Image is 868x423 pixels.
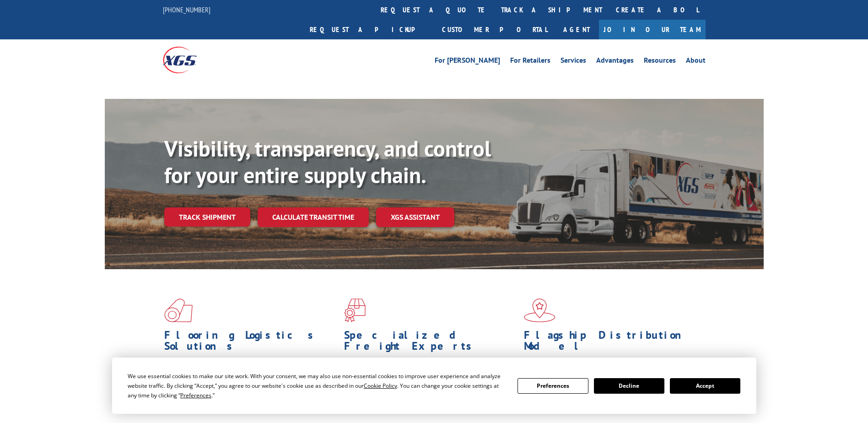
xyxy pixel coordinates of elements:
[164,330,337,356] h1: Flooring Logistics Solutions
[644,57,676,67] a: Resources
[164,356,337,389] span: As an industry carrier of choice, XGS has brought innovation and dedication to flooring logistics...
[344,298,366,322] img: xgs-icon-focused-on-flooring-red
[435,57,500,67] a: For [PERSON_NAME]
[376,207,454,227] a: XGS ASSISTANT
[258,207,369,227] a: Calculate transit time
[163,5,210,14] a: [PHONE_NUMBER]
[524,356,692,378] span: Our agile distribution network gives you nationwide inventory management on demand.
[435,20,554,39] a: Customer Portal
[670,378,740,394] button: Accept
[180,391,211,399] span: Preferences
[596,57,634,67] a: Advantages
[686,57,706,67] a: About
[510,57,550,67] a: For Retailers
[594,378,664,394] button: Decline
[599,20,706,39] a: Join Our Team
[364,382,397,390] span: Cookie Policy
[344,330,517,356] h1: Specialized Freight Experts
[128,371,507,400] div: We use essential cookies to make our site work. With your consent, we may also use non-essential ...
[164,207,250,227] a: Track shipment
[164,134,491,189] b: Visibility, transparency, and control for your entire supply chain.
[554,20,599,39] a: Agent
[524,298,555,322] img: xgs-icon-flagship-distribution-model-red
[524,330,697,356] h1: Flagship Distribution Model
[518,378,588,394] button: Preferences
[164,298,193,322] img: xgs-icon-total-supply-chain-intelligence-red
[561,57,586,67] a: Services
[303,20,435,39] a: Request a pickup
[344,356,517,397] p: From 123 overlength loads to delicate cargo, our experienced staff knows the best way to move you...
[112,358,756,414] div: Cookie Consent Prompt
